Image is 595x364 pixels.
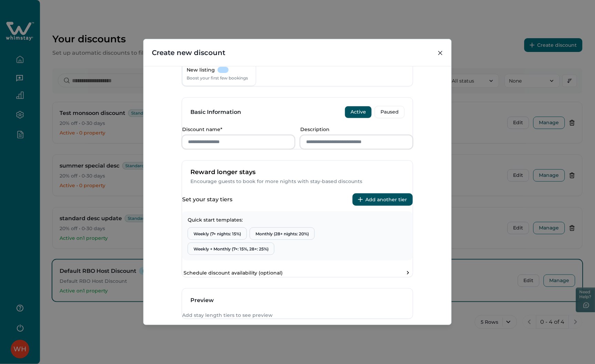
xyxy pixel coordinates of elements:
h3: Basic Information [190,109,241,116]
p: Schedule discount availability (optional) [184,270,283,277]
p: Description [300,127,409,132]
p: Encourage guests to book for more nights with stay-based discounts [190,178,405,185]
button: Close [435,47,446,58]
button: Paused [375,106,405,118]
header: Create new discount [144,39,451,66]
h3: Preview [190,297,405,304]
button: Weekly + Monthly (7+: 15%, 28+: 25%) [188,243,274,255]
p: Set your stay tiers [182,196,232,203]
div: toggle schedule [405,269,411,276]
p: Reward longer stays [190,169,405,176]
button: Schedule discount availability (optional)toggle schedule [182,269,413,277]
button: Add another tier [353,193,413,206]
p: Boost your first few bookings [187,75,248,82]
p: Discount name* [182,127,291,132]
p: New listing [187,67,215,74]
p: Quick start templates: [188,217,407,224]
button: Monthly (28+ nights: 20%) [250,227,315,240]
button: Active [345,106,372,118]
button: Weekly (7+ nights: 15%) [188,227,247,240]
p: Add stay length tiers to see preview [182,312,413,319]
